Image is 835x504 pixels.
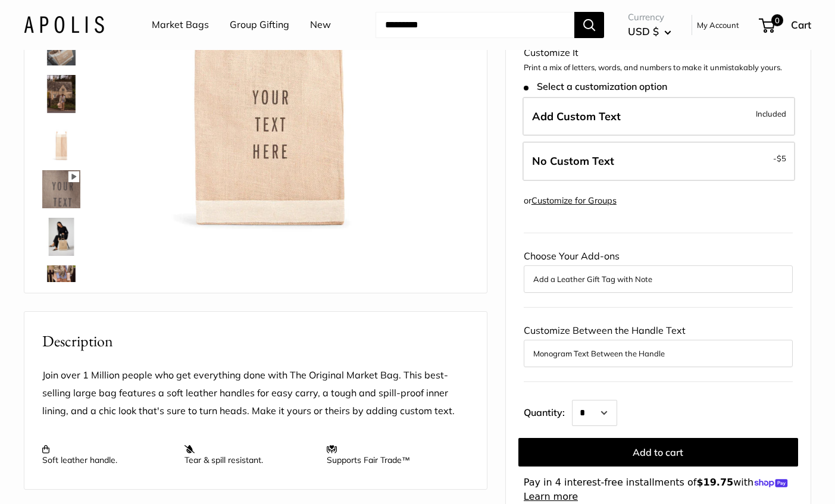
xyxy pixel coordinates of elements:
[531,195,617,206] a: Customize for Groups
[518,438,798,467] button: Add to cart
[524,193,617,209] div: or
[777,154,786,163] span: $5
[628,25,659,37] span: USD $
[524,248,793,293] div: Choose Your Add-ons
[42,265,80,303] img: Market Bag in Natural
[42,75,80,113] img: Market Bag in Natural
[42,218,80,256] img: Market Bag in Natural
[574,12,604,38] button: Search
[628,22,671,41] button: USD $
[628,9,671,26] span: Currency
[771,14,783,26] span: 0
[533,346,783,361] button: Monogram Text Between the Handle
[524,322,793,367] div: Customize Between the Handle Text
[42,330,469,353] h2: Description
[310,16,331,34] a: New
[184,444,315,465] p: Tear & spill resistant.
[523,142,795,181] label: Leave Blank
[697,18,739,32] a: My Account
[42,170,80,208] img: Market Bag in Natural
[523,97,795,136] label: Add Custom Text
[524,396,572,426] label: Quantity:
[791,18,811,31] span: Cart
[152,16,209,34] a: Market Bags
[40,215,83,258] a: Market Bag in Natural
[40,168,83,211] a: Market Bag in Natural
[230,16,289,34] a: Group Gifting
[760,15,811,35] a: 0 Cart
[40,120,83,163] a: description_13" wide, 18" high, 8" deep; handles: 3.5"
[42,123,80,161] img: description_13" wide, 18" high, 8" deep; handles: 3.5"
[42,367,469,420] p: Join over 1 Million people who get everything done with The Original Market Bag. This best-sellin...
[376,12,574,38] input: Search...
[524,81,667,92] span: Select a customization option
[532,109,621,123] span: Add Custom Text
[40,73,83,115] a: Market Bag in Natural
[24,16,104,33] img: Apolis
[756,107,786,121] span: Included
[40,263,83,306] a: Market Bag in Natural
[532,154,614,168] span: No Custom Text
[524,62,793,74] p: Print a mix of letters, words, and numbers to make it unmistakably yours.
[327,444,457,465] p: Supports Fair Trade™
[773,151,786,165] span: -
[42,444,173,465] p: Soft leather handle.
[533,272,783,286] button: Add a Leather Gift Tag with Note
[524,44,793,62] div: Customize It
